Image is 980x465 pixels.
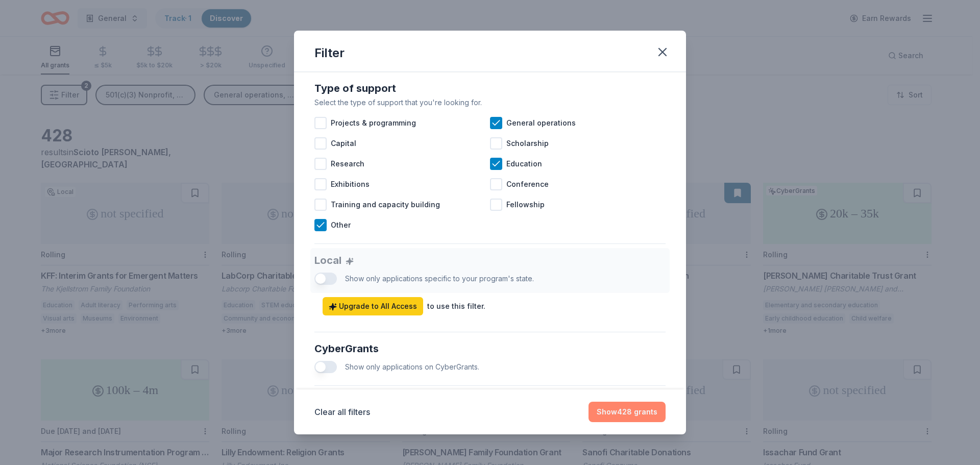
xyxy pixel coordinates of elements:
a: Upgrade to All Access [323,297,423,315]
span: Other [331,219,351,231]
span: Exhibitions [331,178,370,190]
span: Projects & programming [331,117,416,129]
div: Select the type of support that you're looking for. [314,96,666,109]
span: Show only applications on CyberGrants. [345,362,479,371]
div: to use this filter. [427,300,485,312]
span: General operations [506,117,576,129]
span: Scholarship [506,137,549,150]
button: Show428 grants [589,402,666,422]
span: Fellowship [506,199,545,211]
span: Research [331,158,364,170]
span: Upgrade to All Access [329,300,417,312]
div: CyberGrants [314,340,666,357]
button: Clear all filters [314,406,370,418]
span: Capital [331,137,356,150]
span: Training and capacity building [331,199,440,211]
div: Type of support [314,80,666,96]
span: Education [506,158,542,170]
div: Filter [314,45,345,61]
span: Conference [506,178,549,190]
